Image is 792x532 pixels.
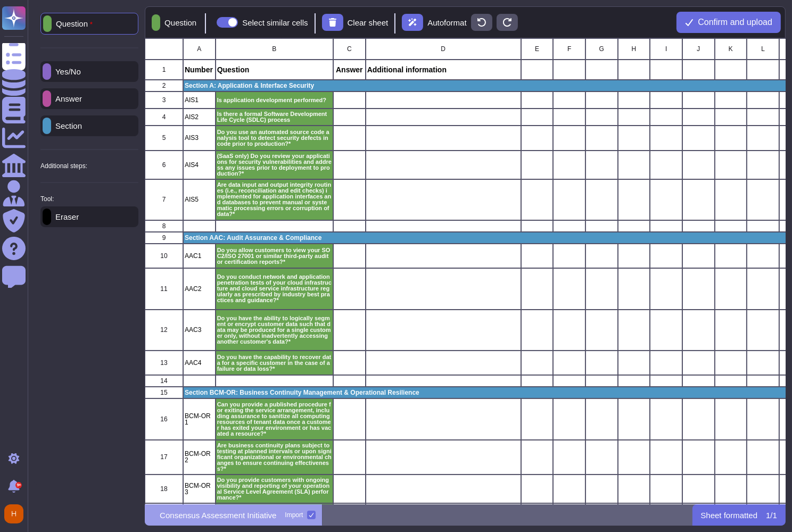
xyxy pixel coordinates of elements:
[665,46,667,52] span: I
[2,502,31,526] button: user
[242,19,308,27] div: Select similar cells
[145,440,183,475] div: 17
[145,398,183,439] div: 16
[145,375,183,387] div: 14
[185,360,214,366] p: AAC4
[145,351,183,376] div: 13
[4,504,23,523] img: user
[145,387,183,398] div: 15
[197,46,201,52] span: A
[441,46,445,52] span: D
[145,268,183,309] div: 11
[217,274,332,303] p: Do you conduct network and application penetration tests of your cloud infrastructure and cloud s...
[217,477,332,501] p: Do you provide customers with ongoing visibility and reporting of your operational Service Level ...
[729,46,733,52] span: K
[51,95,82,103] p: Answer
[145,109,183,126] div: 4
[427,19,466,27] p: Autoformat
[272,46,276,52] span: B
[145,38,786,504] div: grid
[145,80,183,92] div: 2
[535,46,539,52] span: E
[185,114,214,120] p: AIS2
[145,179,183,220] div: 7
[145,232,183,244] div: 9
[145,126,183,151] div: 5
[145,220,183,232] div: 8
[185,327,214,333] p: AAC3
[185,253,214,259] p: AAC1
[185,162,214,168] p: AIS4
[185,135,214,141] p: AIS3
[217,315,332,345] p: Do you have the ability to logically segment or encrypt customer data such that data may be produ...
[217,129,332,147] p: Do you use an automated source code analysis tool to detect security defects in code prior to pro...
[567,46,571,52] span: F
[676,12,781,33] button: Confirm and upload
[367,66,519,73] p: Additional information
[285,512,303,518] div: Import
[52,20,93,28] p: Question
[145,475,183,503] div: 18
[698,18,772,27] span: Confirm and upload
[15,482,22,488] div: 9+
[160,511,276,519] p: Consensus Assessment Initiative
[145,92,183,109] div: 3
[766,511,777,519] p: 1 / 1
[335,66,364,73] p: Answer
[51,68,81,76] p: Yes/No
[599,46,604,52] span: G
[217,443,332,472] p: Are business continuity plans subject to testing at planned intervals or upon significant organiz...
[185,451,214,463] p: BCM-OR2
[217,247,332,265] p: Do you allow customers to view your SOC2/ISO 27001 or similar third-party audit or certification ...
[40,196,54,202] p: Tool:
[185,483,214,495] p: BCM-OR3
[217,182,332,217] p: Are data input and output integrity routines (i.e., reconciliation and edit checks) implemented f...
[185,196,214,203] p: AIS5
[347,46,352,52] span: C
[185,413,214,426] p: BCM-OR1
[51,213,79,221] p: Eraser
[632,46,637,52] span: H
[185,66,214,73] p: Number
[145,151,183,179] div: 6
[217,97,332,103] p: Is application development performed?
[217,354,332,372] p: Do you have the capability to recover data for a specific customer in the case of a failure or da...
[145,503,183,532] div: 19
[145,310,183,351] div: 12
[697,46,700,52] span: J
[40,163,87,169] p: Additional steps:
[701,511,758,519] p: Sheet formatted
[185,286,214,292] p: AAC2
[217,66,332,73] p: Question
[185,97,214,103] p: AIS1
[217,402,332,437] p: Can you provide a published procedure for exiting the service arrangement, including assurance to...
[217,111,332,123] p: Is there a formal Software Development Life Cycle (SDLC) process
[51,122,82,130] p: Section
[145,60,183,80] div: 1
[761,46,765,52] span: L
[160,19,196,27] p: Question
[217,153,332,177] p: (SaaS only) Do you review your applications for security vulnerabilities and address any issues p...
[145,244,183,269] div: 10
[348,19,389,27] p: Clear sheet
